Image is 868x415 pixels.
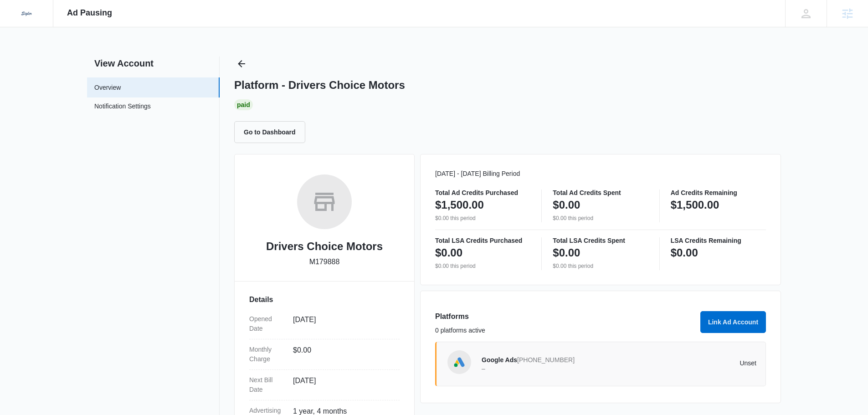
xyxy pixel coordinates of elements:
[293,314,392,333] dd: [DATE]
[249,294,400,305] h3: Details
[482,356,517,364] span: Google Ads
[671,246,698,260] p: $0.00
[553,214,648,222] p: $0.00 this period
[309,256,340,267] p: M179888
[293,375,392,395] dd: [DATE]
[234,78,405,92] h1: Platform - Drivers Choice Motors
[249,370,400,400] div: Next Bill Date[DATE]
[452,355,466,369] img: Google Ads
[435,342,766,386] a: Google AdsGoogle Ads[PHONE_NUMBER]–Unset
[435,246,462,260] p: $0.00
[435,311,695,322] h3: Platforms
[249,314,286,333] dt: Opened Date
[619,360,757,366] p: Unset
[234,56,249,71] button: Back
[249,345,286,364] dt: Monthly Charge
[671,198,719,212] p: $1,500.00
[234,121,305,143] button: Go to Dashboard
[553,246,580,260] p: $0.00
[553,237,648,244] p: Total LSA Credits Spent
[234,99,253,110] div: Paid
[435,326,695,335] p: 0 platforms active
[435,190,530,196] p: Total Ad Credits Purchased
[482,365,619,372] p: –
[249,309,400,339] div: Opened Date[DATE]
[435,237,530,244] p: Total LSA Credits Purchased
[553,198,580,212] p: $0.00
[700,311,766,333] button: Link Ad Account
[94,102,151,113] a: Notification Settings
[517,356,575,364] span: [PHONE_NUMBER]
[671,237,766,244] p: LSA Credits Remaining
[671,190,766,196] p: Ad Credits Remaining
[293,345,392,364] dd: $0.00
[553,190,648,196] p: Total Ad Credits Spent
[435,214,530,222] p: $0.00 this period
[87,56,220,70] h2: View Account
[249,375,286,395] dt: Next Bill Date
[94,83,121,92] a: Overview
[553,262,648,270] p: $0.00 this period
[18,5,35,22] img: Sigler Corporate
[67,8,112,18] span: Ad Pausing
[435,262,530,270] p: $0.00 this period
[234,128,311,136] a: Go to Dashboard
[435,169,766,179] p: [DATE] - [DATE] Billing Period
[435,198,484,212] p: $1,500.00
[266,238,383,255] h2: Drivers Choice Motors
[249,339,400,370] div: Monthly Charge$0.00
